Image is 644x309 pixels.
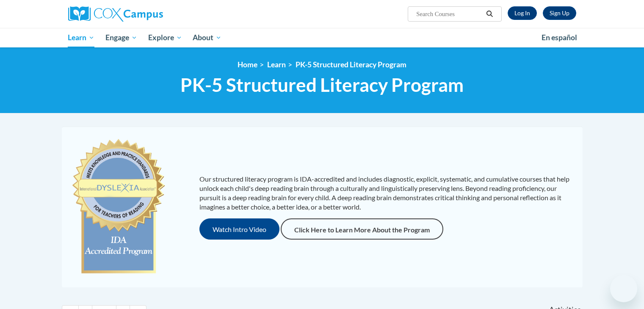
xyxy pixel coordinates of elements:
span: En español [542,33,577,42]
a: Register [543,6,576,20]
a: Learn [63,28,100,47]
a: En español [536,29,583,47]
a: Engage [100,28,143,47]
a: About [187,28,227,47]
img: c477cda6-e343-453b-bfce-d6f9e9818e1c.png [70,135,167,279]
span: About [193,33,221,43]
span: PK-5 Structured Literacy Program [180,74,464,96]
button: Search [483,9,496,19]
img: Cox Campus [68,6,163,22]
a: Click Here to Learn More About the Program [281,218,443,240]
a: Cox Campus [68,6,229,22]
button: Watch Intro Video [199,218,279,240]
a: Home [238,60,257,69]
a: PK-5 Structured Literacy Program [296,60,406,69]
a: Learn [267,60,286,69]
iframe: Button to launch messaging window [610,275,637,302]
a: Explore [143,28,188,47]
div: Main menu [55,28,589,47]
a: Log In [508,6,537,20]
input: Search Courses [415,9,483,19]
span: Engage [105,33,137,43]
span: Learn [68,33,94,43]
span: Explore [148,33,182,43]
p: Our structured literacy program is IDA-accredited and includes diagnostic, explicit, systematic, ... [199,174,574,212]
